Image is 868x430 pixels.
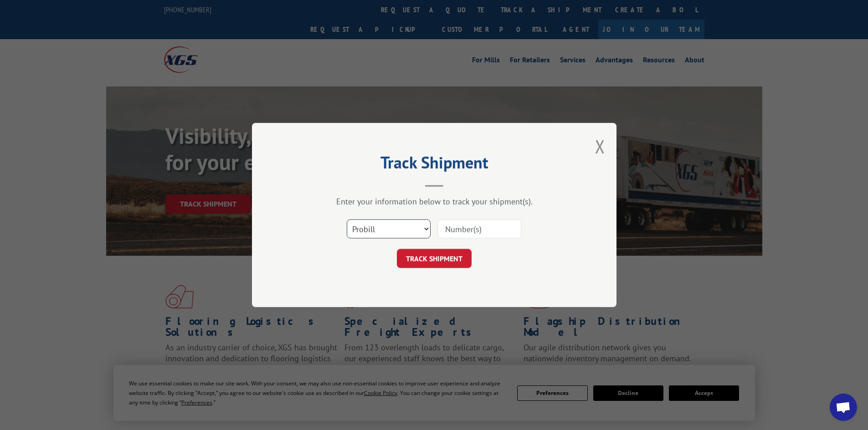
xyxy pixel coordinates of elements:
button: TRACK SHIPMENT [397,249,472,268]
div: Enter your information below to track your shipment(s). [298,196,571,207]
h2: Track Shipment [298,156,571,173]
div: Open chat [830,394,857,421]
input: Number(s) [437,219,521,238]
button: Close modal [595,134,605,158]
